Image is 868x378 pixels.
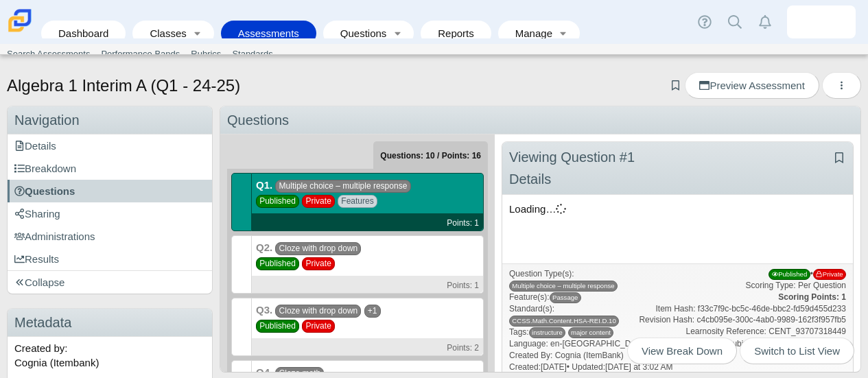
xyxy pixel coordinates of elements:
[5,25,34,37] a: Carmen School of Science & Technology
[256,304,272,316] b: Q3.
[427,21,484,46] a: Reports
[8,337,212,374] div: Created by: Cognia (Itembank)
[8,248,212,270] a: Results
[605,362,672,372] time: Oct 7, 2025 at 3:02 AM
[685,72,819,99] a: Preview Assessment
[509,203,566,215] span: Loading…
[8,180,212,202] a: Questions
[509,292,846,303] div: Feature(s):
[509,316,619,327] a: CCSS.Math.Content.HSA-REI.D.10
[364,305,381,318] span: +1
[14,185,75,197] span: Questions
[627,338,737,364] a: View Break Down
[8,157,212,180] a: Breakdown
[813,269,846,280] span: Private
[226,44,278,64] a: Standards
[220,106,860,134] div: Questions
[302,257,335,270] span: Private
[302,320,335,333] span: Private
[256,195,299,208] span: Published
[228,21,309,46] a: Assessments
[1,44,95,64] a: Search Assessments
[447,281,479,290] small: Points: 1
[8,134,212,157] a: Details
[787,5,856,38] a: gerrit.mulder.oKQmOA
[505,21,554,46] a: Manage
[380,151,481,161] small: Questions: 10 / Points: 16
[8,202,212,225] a: Sharing
[256,366,272,378] b: Q4.
[642,345,723,357] span: View Break Down
[740,338,854,364] a: Switch to List View
[699,80,804,91] span: Preview Assessment
[5,6,34,35] img: Carmen School of Science & Technology
[338,195,377,208] span: Features
[275,180,410,193] span: Multiple choice – multiple response
[8,309,212,337] h3: Metadata
[509,281,618,292] span: Multiple choice – multiple response
[509,268,846,373] div: Language: en-[GEOGRAPHIC_DATA] • Grade: 9th Grade • Subject: math • DOK Level: 2 Created By: Cogn...
[388,21,407,46] a: Toggle expanded
[275,242,361,255] span: Cloze with drop down
[529,327,566,338] span: instructure
[639,268,846,338] div: • Scoring Type: Per Question Item Hash: f33c7f9c-bc5c-46de-bbc2-fd59d455d233 Revision Hash: c4cb0...
[139,21,187,46] a: Classes
[509,268,846,292] div: Question Type(s):
[754,345,840,357] span: Switch to List View
[8,225,212,248] a: Administrations
[188,21,207,46] a: Toggle expanded
[769,269,810,280] span: Published
[750,7,780,37] a: Alerts
[256,179,272,191] b: Q1.
[14,113,80,128] span: Navigation
[14,208,60,220] span: Sharing
[14,276,64,288] span: Collapse
[8,271,212,294] a: Collapse
[256,320,299,333] span: Published
[48,21,119,46] a: Dashboard
[14,140,56,152] span: Details
[541,362,567,372] time: Oct 4, 2021 at 4:23 PM
[256,241,272,253] b: Q2.
[185,44,226,64] a: Rubrics
[447,343,479,353] small: Points: 2
[554,21,573,46] a: Toggle expanded
[832,152,846,164] a: Add bookmark
[447,218,479,228] small: Points: 1
[822,72,861,99] button: More options
[302,195,335,208] span: Private
[256,257,299,270] span: Published
[778,292,846,302] b: Scoring Points: 1
[568,327,614,338] span: major content
[509,146,661,190] div: Viewing Question #1 Details
[509,303,846,327] div: Standard(s):
[7,74,240,97] h1: Algebra 1 Interim A (Q1 - 24-25)
[669,80,682,91] a: Add bookmark
[95,44,185,64] a: Performance Bands
[14,253,59,265] span: Results
[509,327,846,338] div: Tags:
[275,305,361,318] span: Cloze with drop down
[14,163,76,174] span: Breakdown
[330,21,388,46] a: Questions
[14,231,95,242] span: Administrations
[810,11,832,33] img: gerrit.mulder.oKQmOA
[550,292,581,303] span: Passage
